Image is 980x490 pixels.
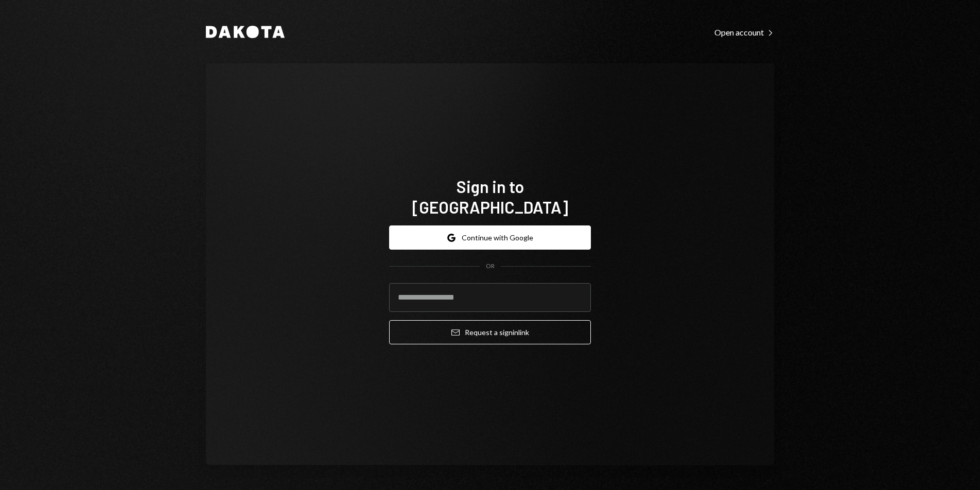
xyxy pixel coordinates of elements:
[389,225,591,250] button: Continue with Google
[389,320,591,344] button: Request a signinlink
[714,26,774,38] a: Open account
[714,27,774,38] div: Open account
[486,262,495,271] div: OR
[389,176,591,217] h1: Sign in to [GEOGRAPHIC_DATA]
